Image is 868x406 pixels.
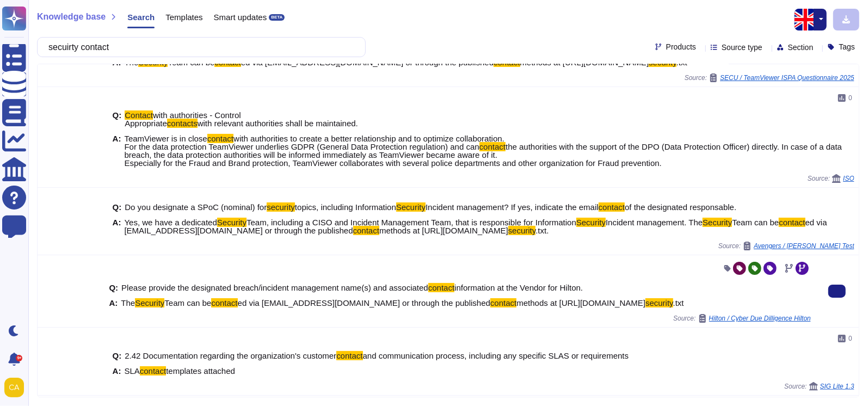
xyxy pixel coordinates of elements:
span: Hilton / Cyber Due Dilligence Hilton [709,315,811,322]
mark: contacts [167,119,198,128]
span: with relevant authorities shall be maintained. [198,119,358,128]
mark: contact [207,134,233,143]
span: Smart updates [214,13,267,21]
span: Source: [718,242,854,250]
span: methods at [URL][DOMAIN_NAME] [516,298,645,307]
span: Section [788,44,814,51]
span: TeamViewer is in close [124,134,207,143]
span: Tags [839,43,855,51]
span: 0 [848,335,852,342]
b: A: [113,367,121,375]
mark: Security [135,298,164,307]
input: Search a question or template... [43,38,354,57]
span: Source: [808,174,854,183]
span: templates attached [166,366,235,376]
span: topics, including Information [295,202,396,212]
img: en [795,9,816,30]
span: Source: [685,73,854,82]
span: information at the Vendor for Hilton. [454,283,583,292]
mark: contact [336,351,362,360]
span: 0 [848,95,852,101]
span: Templates [165,13,202,21]
mark: Security [217,218,247,227]
span: 2.42 Documentation regarding the organization's customer [125,351,336,360]
span: Yes, we have a dedicated [124,218,217,227]
mark: Contact [125,110,153,120]
mark: contact [428,283,454,292]
span: Products [666,43,696,51]
mark: contact [479,142,506,151]
span: Source type [722,44,762,51]
b: Q: [113,111,122,127]
mark: contact [599,202,625,212]
span: the authorities with the support of the DPO (Data Protection Officer) directly. In case of a data... [124,142,842,168]
mark: contact [353,226,379,235]
span: Incident management? If yes, indicate the email [426,202,599,212]
span: Search [127,13,155,21]
mark: contact [779,218,805,227]
span: SIG Lite 1.3 [820,383,854,390]
span: ed via [EMAIL_ADDRESS][DOMAIN_NAME] or through the published [124,218,827,235]
mark: Security [396,202,426,212]
span: The [121,298,135,307]
mark: Security [703,218,732,227]
b: A: [109,299,118,307]
span: .txt [673,298,684,307]
span: with authorities to create a better relationship and to optimize collaboration. For the data prot... [124,134,504,151]
span: ISO [843,175,854,182]
mark: security [645,298,673,307]
span: SECU / TeamViewer ISPA Questionnaire 2025 [720,75,854,81]
span: Do you designate a SPoC (nominal) for [125,202,267,212]
mark: contact [140,366,166,376]
mark: contact [211,298,237,307]
div: 9+ [16,355,22,361]
b: Q: [113,203,122,211]
b: A: [113,134,121,167]
div: BETA [269,14,285,21]
b: A: [113,218,121,235]
span: .txt. [535,226,549,235]
b: Q: [113,352,122,360]
span: Source: [784,382,854,391]
img: user [4,378,24,397]
mark: Security [576,218,606,227]
span: Incident management. The [606,218,703,227]
mark: security [508,226,536,235]
b: A: [113,58,121,66]
mark: security [267,202,295,212]
span: with authorities - Control Appropriate [125,110,241,128]
span: of the designated responsable. [625,202,736,212]
span: and communication process, including any specific SLAS or requirements [363,351,629,360]
span: Source: [673,314,811,323]
span: methods at [URL][DOMAIN_NAME] [379,226,508,235]
button: user [2,376,32,399]
span: Team can be [164,298,211,307]
span: Knowledge base [37,13,106,21]
span: Please provide the designated breach/incident management name(s) and associated [121,283,428,292]
span: Avengers / [PERSON_NAME] Test [754,243,854,249]
mark: contact [490,298,516,307]
span: Team, including a CISO and Incident Management Team, that is responsible for Information [247,218,576,227]
span: ed via [EMAIL_ADDRESS][DOMAIN_NAME] or through the published [238,298,490,307]
b: Q: [109,284,118,292]
span: SLA [124,366,139,376]
span: Team can be [732,218,779,227]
